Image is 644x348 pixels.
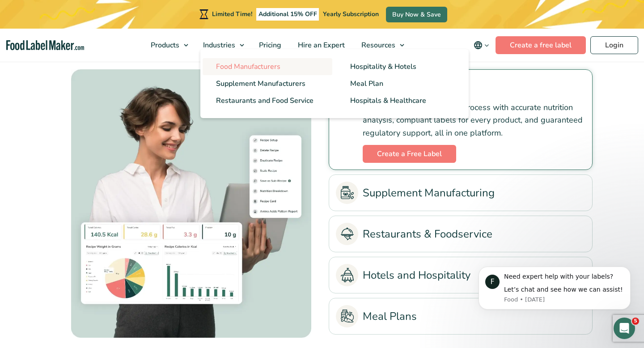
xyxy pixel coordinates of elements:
[336,223,585,245] a: Restaurants & Foodservice
[336,264,585,286] a: Hotels and Hospitality
[195,29,249,62] a: Industries
[363,101,585,140] p: Streamline your production process with accurate nutrition analysis, compliant labels for every p...
[350,96,426,106] span: Hospitals & Healthcare
[329,216,593,252] li: Restaurants & Foodservice
[290,29,351,62] a: Hire an Expert
[496,36,586,54] a: Create a free label
[614,318,635,339] iframe: Intercom live chat
[203,58,332,75] a: Food Manufacturers
[350,79,383,89] span: Meal Plan
[336,305,585,327] a: Meal Plans
[329,174,593,211] li: Supplement Manufacturing
[216,62,280,72] span: Food Manufacturers
[337,92,466,109] a: Hospitals & Healthcare
[337,58,466,75] a: Hospitality & Hotels
[465,253,644,324] iframe: Intercom notifications message
[295,40,346,50] span: Hire an Expert
[329,298,593,335] li: Meal Plans
[251,29,288,62] a: Pricing
[323,10,379,18] span: Yearly Subscription
[590,36,638,54] a: Login
[216,79,305,89] span: Supplement Manufacturers
[256,8,319,21] span: Additional 15% OFF
[350,62,416,72] span: Hospitality & Hotels
[148,40,180,50] span: Products
[51,69,315,338] div: Food Manufacturing
[363,145,456,163] a: Create a Free Label
[359,40,396,50] span: Resources
[337,75,466,92] a: Meal Plan
[212,10,252,18] span: Limited Time!
[386,7,447,22] a: Buy Now & Save
[200,40,236,50] span: Industries
[216,96,314,106] span: Restaurants and Food Service
[632,318,639,325] span: 5
[329,69,593,170] li: Food Manufacturing
[203,75,332,92] a: Supplement Manufacturers
[353,29,409,62] a: Resources
[336,182,585,204] a: Supplement Manufacturing
[203,92,332,109] a: Restaurants and Food Service
[329,257,593,293] li: Hotels and Hospitality
[256,40,282,50] span: Pricing
[143,29,193,62] a: Products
